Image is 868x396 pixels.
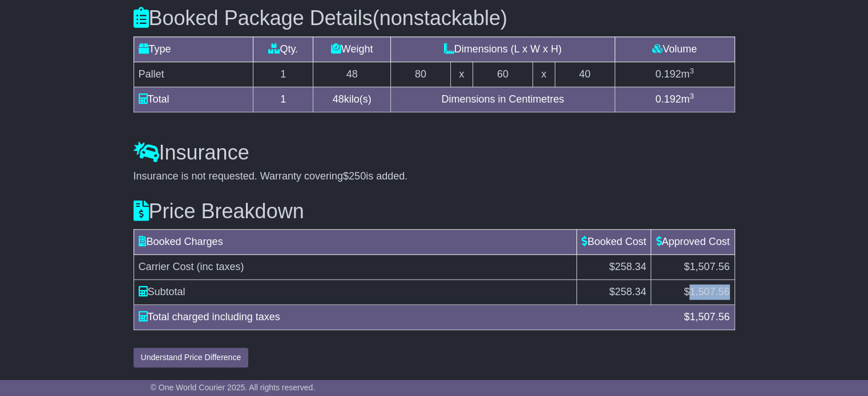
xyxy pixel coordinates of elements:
[609,261,646,272] span: $258.34
[689,311,729,322] span: 1,507.56
[450,62,473,87] td: x
[555,62,615,87] td: 40
[615,36,734,62] td: Volume
[391,36,615,62] td: Dimensions (L x W x H)
[197,261,244,272] span: (inc taxes)
[689,286,729,297] span: 1,507.56
[651,280,734,305] td: $
[313,87,391,112] td: kilo(s)
[391,62,451,87] td: 80
[134,280,577,305] td: Subtotal
[139,261,194,272] span: Carrier Cost
[651,230,734,255] td: Approved Cost
[655,93,681,105] span: 0.192
[373,6,507,30] span: (nonstackable)
[343,170,366,182] span: $250
[678,309,735,325] div: $
[655,68,681,80] span: 0.192
[689,67,694,75] sup: 3
[473,62,532,87] td: 60
[684,261,729,272] span: $1,507.56
[577,280,651,305] td: $
[689,92,694,100] sup: 3
[313,62,391,87] td: 48
[134,230,577,255] td: Booked Charges
[134,200,735,223] h3: Price Breakdown
[133,309,679,325] div: Total charged including taxes
[615,87,734,112] td: m
[134,87,253,112] td: Total
[134,7,735,30] h3: Booked Package Details
[253,87,313,112] td: 1
[151,383,316,392] span: © One World Courier 2025. All rights reserved.
[253,36,313,62] td: Qty.
[577,230,651,255] td: Booked Cost
[313,36,391,62] td: Weight
[391,87,615,112] td: Dimensions in Centimetres
[134,348,249,368] button: Understand Price Difference
[532,62,555,87] td: x
[333,93,344,105] span: 48
[134,141,735,164] h3: Insurance
[134,62,253,87] td: Pallet
[253,62,313,87] td: 1
[615,286,646,297] span: 258.34
[134,36,253,62] td: Type
[134,170,735,183] div: Insurance is not requested. Warranty covering is added.
[615,62,734,87] td: m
